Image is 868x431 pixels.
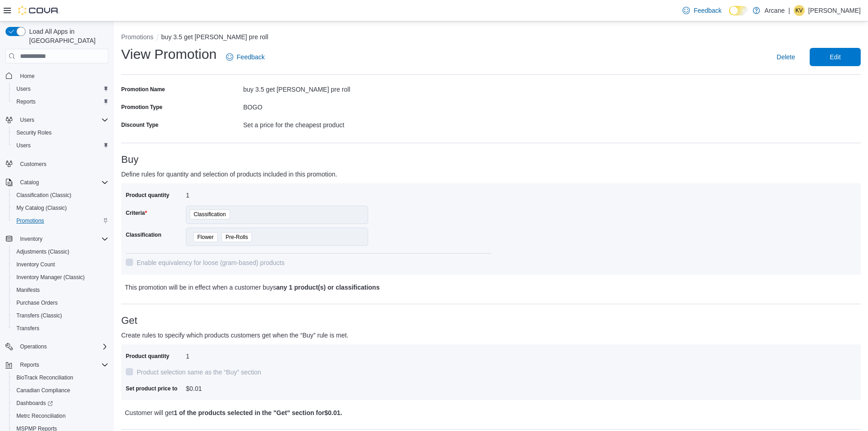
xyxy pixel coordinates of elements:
[9,371,112,384] button: BioTrack Reconciliation
[9,384,112,397] button: Canadian Compliance
[20,161,46,168] span: Customers
[16,387,70,394] span: Canadian Compliance
[13,285,43,296] a: Manifests
[226,233,248,242] span: Pre-Rolls
[13,398,56,409] a: Dashboards
[16,159,50,170] a: Customers
[9,410,112,422] button: Metrc Reconciliation
[13,259,59,270] a: Inventory Count
[16,234,46,244] button: Inventory
[13,259,108,270] span: Inventory Count
[20,235,42,243] span: Inventory
[2,157,112,171] button: Customers
[13,190,75,201] a: Classification (Classic)
[16,85,31,93] span: Users
[186,349,308,360] div: 1
[9,284,112,296] button: Manifests
[9,202,112,214] button: My Catalog (Classic)
[13,410,108,421] span: Metrc Reconciliation
[9,214,112,227] button: Promotions
[2,358,112,371] button: Reports
[20,73,35,80] span: Home
[243,82,491,93] div: buy 3.5 get [PERSON_NAME] pre roll
[13,297,62,308] a: Purchase Orders
[13,272,88,283] a: Inventory Manager (Classic)
[9,309,112,322] button: Transfers (Classic)
[190,209,230,219] span: Classification
[121,32,861,43] nav: An example of EuiBreadcrumbs
[20,343,47,350] span: Operations
[16,177,108,188] span: Catalog
[810,48,861,66] button: Edit
[13,272,108,283] span: Inventory Manager (Classic)
[16,234,108,244] span: Inventory
[125,282,674,293] p: This promotion will be in effect when a customer buys
[20,179,39,186] span: Catalog
[16,286,40,294] span: Manifests
[243,118,491,129] div: Set a price for the cheapest product
[193,232,218,242] span: Flower
[9,397,112,410] a: Dashboards
[121,45,217,63] h1: View Promotion
[16,129,51,136] span: Security Roles
[16,98,36,105] span: Reports
[2,114,112,126] button: Users
[125,407,674,418] p: Customer will get
[16,70,108,81] span: Home
[174,409,342,416] b: 1 of the products selected in the "Get" section for $0.01 .
[16,71,38,82] a: Home
[161,33,268,41] button: buy 3.5 get [PERSON_NAME] pre roll
[16,248,69,255] span: Adjustments (Classic)
[13,285,108,296] span: Manifests
[126,231,161,239] label: Classification
[121,104,162,111] label: Promotion Type
[794,5,805,16] div: Kanisha Vallier
[13,96,39,107] a: Reports
[9,322,112,335] button: Transfers
[788,5,790,16] p: |
[221,232,252,242] span: Pre-Rolls
[16,217,44,224] span: Promotions
[773,48,799,66] button: Delete
[16,359,108,370] span: Reports
[9,258,112,271] button: Inventory Count
[9,189,112,202] button: Classification (Classic)
[16,142,31,149] span: Users
[121,315,861,326] h3: Get
[13,372,77,383] a: BioTrack Reconciliation
[186,188,308,199] div: 1
[808,5,861,16] p: [PERSON_NAME]
[16,312,62,319] span: Transfers (Classic)
[13,127,55,138] a: Security Roles
[16,359,43,370] button: Reports
[13,203,71,213] a: My Catalog (Classic)
[9,245,112,258] button: Adjustments (Classic)
[197,233,214,242] span: Flower
[796,5,803,16] span: KV
[16,158,108,170] span: Customers
[26,27,108,45] span: Load All Apps in [GEOGRAPHIC_DATA]
[237,52,265,62] span: Feedback
[13,246,108,257] span: Adjustments (Classic)
[121,154,861,165] h3: Buy
[16,261,55,268] span: Inventory Count
[2,69,112,82] button: Home
[16,204,67,212] span: My Catalog (Classic)
[20,116,34,124] span: Users
[9,83,112,95] button: Users
[13,83,108,94] span: Users
[13,310,66,321] a: Transfers (Classic)
[16,192,72,199] span: Classification (Classic)
[693,6,721,15] span: Feedback
[2,176,112,189] button: Catalog
[9,139,112,152] button: Users
[16,400,53,407] span: Dashboards
[2,340,112,353] button: Operations
[126,385,177,392] label: Set product price to
[13,385,108,396] span: Canadian Compliance
[13,385,74,396] a: Canadian Compliance
[16,325,39,332] span: Transfers
[126,367,261,378] label: Product selection same as the “Buy” section
[186,381,308,392] div: $0.01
